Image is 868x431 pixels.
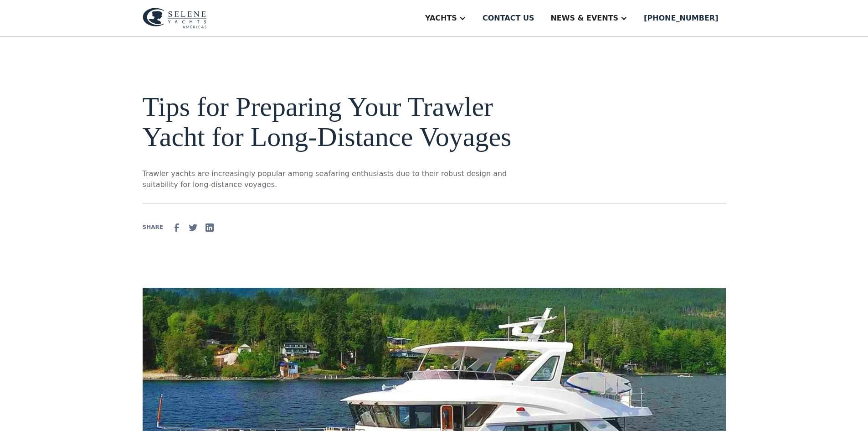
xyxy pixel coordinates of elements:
p: Trawler yachts are increasingly popular among seafaring enthusiasts due to their robust design an... [143,168,522,190]
img: Linkedin [204,222,215,233]
div: SHARE [143,223,163,231]
h1: Tips for Preparing Your Trawler Yacht for Long-Distance Voyages [143,92,522,152]
div: Yachts [425,13,457,24]
img: logo [143,8,207,29]
div: [PHONE_NUMBER] [644,13,718,24]
img: Twitter [188,222,199,233]
div: News & EVENTS [550,13,618,24]
div: Contact us [483,13,534,24]
img: facebook [171,222,182,233]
